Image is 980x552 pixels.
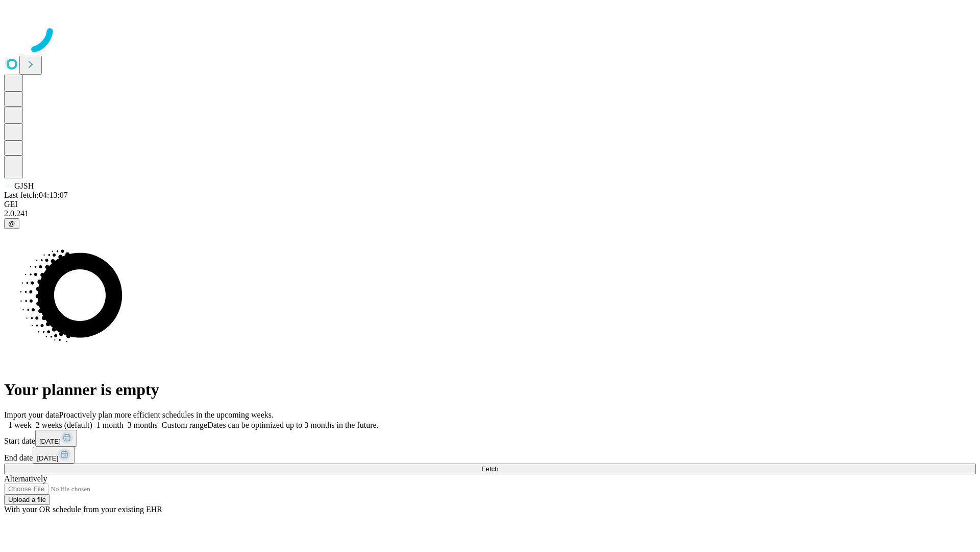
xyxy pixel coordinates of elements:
[4,505,162,514] span: With your OR schedule from your existing EHR
[4,447,976,464] div: End date
[4,380,976,399] h1: Your planner is empty
[35,430,77,447] button: [DATE]
[4,464,976,474] button: Fetch
[481,465,498,473] span: Fetch
[4,410,59,419] span: Import your data
[162,421,207,429] span: Custom range
[8,421,32,429] span: 1 week
[4,474,47,483] span: Alternatively
[96,421,124,429] span: 1 month
[4,209,976,218] div: 2.0.241
[33,447,75,464] button: [DATE]
[14,181,34,190] span: GJSH
[4,494,50,505] button: Upload a file
[4,218,19,229] button: @
[39,438,61,445] span: [DATE]
[36,421,92,429] span: 2 weeks (default)
[37,454,58,462] span: [DATE]
[59,410,274,419] span: Proactively plan more efficient schedules in the upcoming weeks.
[128,421,158,429] span: 3 months
[8,220,15,227] span: @
[4,200,976,209] div: GEI
[207,421,378,429] span: Dates can be optimized up to 3 months in the future.
[4,191,68,199] span: Last fetch: 04:13:07
[4,430,976,447] div: Start date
